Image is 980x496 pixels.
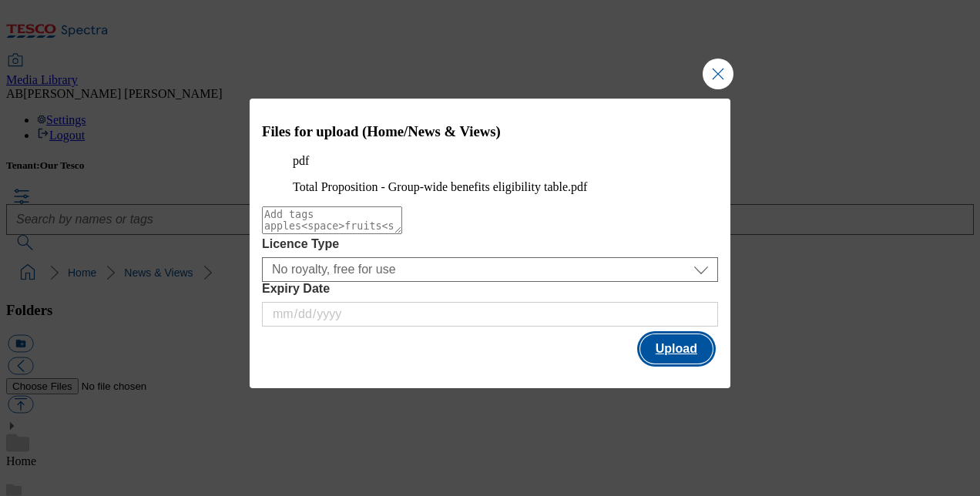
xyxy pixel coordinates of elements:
button: Upload [640,334,713,364]
label: Expiry Date [262,282,718,296]
h3: Files for upload (Home/News & Views) [262,123,718,140]
button: Close Modal [703,59,733,89]
figcaption: Total Proposition - Group-wide benefits eligibility table.pdf [293,180,687,194]
div: Modal [250,99,730,389]
p: pdf [293,154,687,168]
label: Licence Type [262,237,718,251]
